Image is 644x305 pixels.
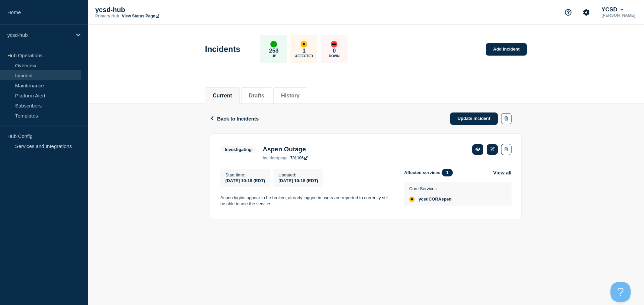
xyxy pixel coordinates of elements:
[210,116,259,122] button: Back to Incidents
[249,93,264,99] button: Drafts
[122,14,159,18] a: View Status Page
[278,177,318,183] div: [DATE] 10:18 (EDT)
[301,41,307,48] div: affected
[278,172,318,177] p: Updated :
[263,156,278,160] span: incident
[95,6,229,14] p: ycsd-hub
[225,172,265,177] p: Start time :
[225,178,265,183] span: [DATE] 10:18 (EDT)
[213,93,232,99] button: Current
[263,156,287,160] p: page
[220,195,393,207] p: Aspen logins appear to be broken, already logged in users are reported to currently still be able...
[486,43,527,56] a: Add incident
[409,186,451,191] p: Core Services
[303,48,306,54] p: 1
[271,54,276,58] p: Up
[217,116,259,122] span: Back to Incidents
[281,93,300,99] button: History
[409,197,415,202] div: affected
[419,197,451,202] span: ycsdCORAspen
[404,169,456,176] span: Affected services:
[331,41,337,48] div: down
[600,6,625,13] button: YCSD
[270,41,277,48] div: up
[450,112,498,125] a: Update incident
[600,13,637,18] p: [PERSON_NAME]
[269,48,278,54] p: 253
[263,146,308,153] h3: Aspen Outage
[220,146,256,153] span: Investigating
[95,14,119,18] p: Primary Hub
[442,169,453,176] span: 1
[333,48,336,54] p: 0
[329,54,340,58] p: Down
[205,45,240,54] h1: Incidents
[579,5,593,19] button: Account settings
[610,282,631,302] iframe: Help Scout Beacon - Open
[561,5,575,19] button: Support
[7,32,72,38] p: ycsd-hub
[493,169,512,176] button: View all
[290,156,308,160] a: 731106
[295,54,313,58] p: Affected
